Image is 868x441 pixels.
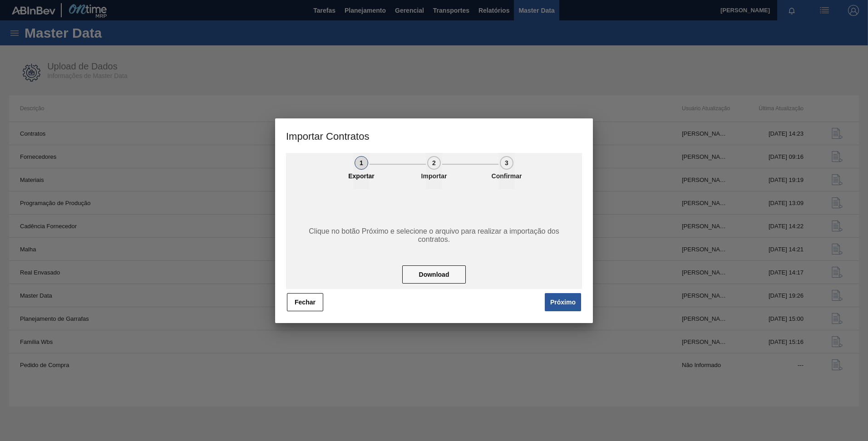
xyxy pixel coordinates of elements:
[484,172,529,180] p: Confirmar
[498,153,515,189] button: 3Confirmar
[296,227,572,244] span: Clique no botão Próximo e selecione o arquivo para realizar a importação dos contratos.
[426,153,442,189] button: 2Importar
[275,118,593,153] h3: Importar Contratos
[402,265,466,284] button: Download
[287,293,323,311] button: Fechar
[355,156,368,170] div: 1
[353,153,370,189] button: 1Exportar
[545,293,581,311] button: Próximo
[411,172,457,180] p: Importar
[427,156,441,170] div: 2
[500,156,513,170] div: 3
[339,172,384,180] p: Exportar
